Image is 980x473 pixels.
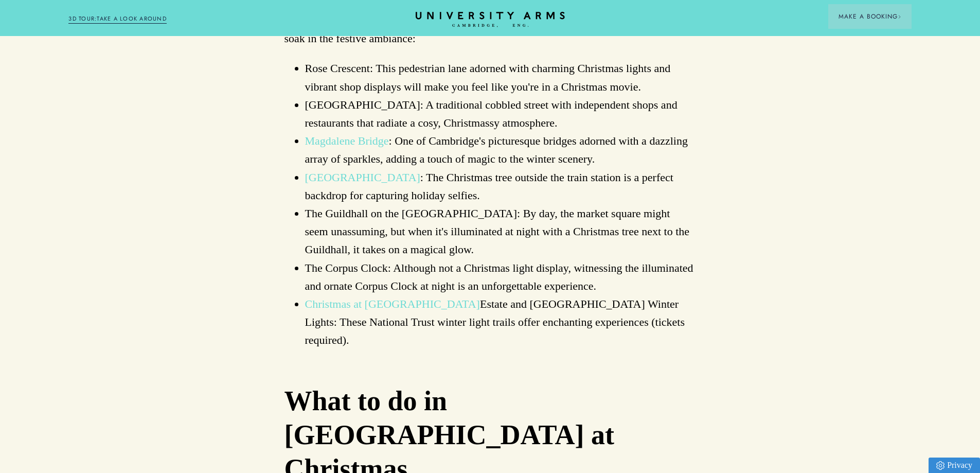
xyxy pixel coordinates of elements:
a: 3D TOUR:TAKE A LOOK AROUND [68,14,167,24]
img: Privacy [936,461,945,470]
a: [GEOGRAPHIC_DATA] [305,171,420,184]
span: Make a Booking [839,12,901,21]
a: Christmas at [GEOGRAPHIC_DATA] [305,297,480,310]
a: Privacy [929,458,980,473]
li: : The Christmas tree outside the train station is a perfect backdrop for capturing holiday selfies. [305,168,696,204]
li: Estate and [GEOGRAPHIC_DATA] Winter Lights: These National Trust winter light trails offer enchan... [305,295,696,349]
img: Arrow icon [898,15,901,19]
li: : One of Cambridge's picturesque bridges adorned with a dazzling array of sparkles, adding a touc... [305,132,696,168]
li: [GEOGRAPHIC_DATA]: A traditional cobbled street with independent shops and restaurants that radia... [305,96,696,132]
li: Rose Crescent: This pedestrian lane adorned with charming Christmas lights and vibrant shop displ... [305,59,696,95]
a: Home [416,12,565,28]
li: The Guildhall on the [GEOGRAPHIC_DATA]: By day, the market square might seem unassuming, but when... [305,204,696,259]
button: Make a BookingArrow icon [828,4,912,29]
li: The Corpus Clock: Although not a Christmas light display, witnessing the illuminated and ornate C... [305,259,696,295]
a: Magdalene Bridge [305,134,389,147]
